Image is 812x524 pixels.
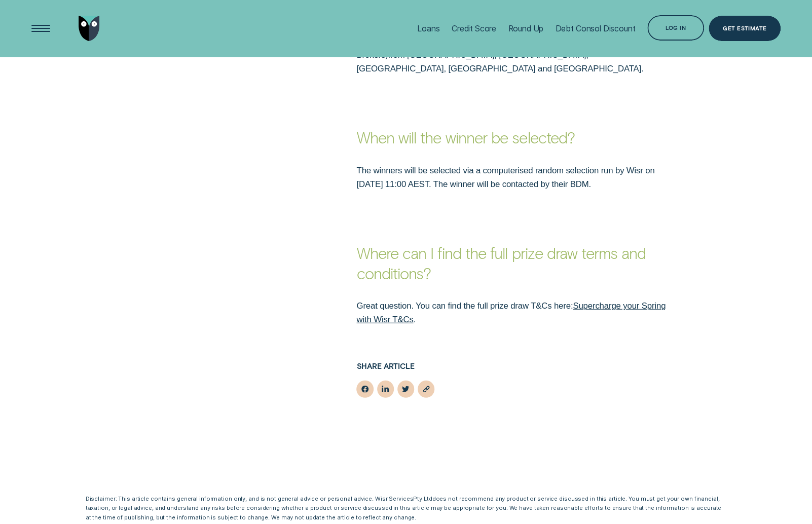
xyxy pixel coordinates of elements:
[356,164,672,191] p: The winners will be selected via a computerised random selection run by Wisr on [DATE] 11:00 AEST...
[356,361,672,381] h5: Share Article
[377,381,394,398] button: linkedin
[417,24,439,33] div: Loans
[424,495,432,502] span: L T D
[397,381,415,398] button: twitter
[647,15,704,41] button: Log in
[356,243,645,282] strong: Where can I find the full prize draw terms and conditions?
[413,495,422,502] span: Pty
[555,24,635,33] div: Debt Consol Discount
[356,301,666,324] a: Supercharge your Spring with Wisr T&Cs
[508,24,543,33] div: Round Up
[424,495,432,502] span: Ltd
[28,16,53,41] button: Open Menu
[413,495,422,502] span: P T Y
[86,494,727,522] p: Disclaimer: This article contains general information only, and is not general advice or personal...
[709,16,781,41] a: Get Estimate
[418,381,435,398] button: Copy URL: https://wisr.com.au/broker-blog/supercharge-your-spring-with-wisr?lid=635usf89twyt
[356,381,374,398] button: facebook
[452,24,496,33] div: Credit Score
[79,16,100,41] img: Wisr
[356,128,575,146] strong: When will the winner be selected?
[356,300,672,326] p: Great question. You can find the full prize draw T&Cs here: .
